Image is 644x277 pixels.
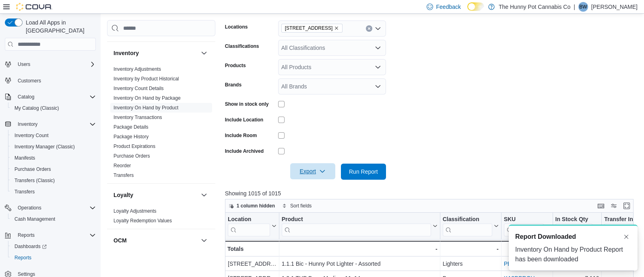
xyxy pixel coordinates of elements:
[8,241,99,252] a: Dashboards
[114,153,150,159] span: Purchase Orders
[2,75,99,86] button: Customers
[18,78,41,84] span: Customers
[227,244,277,254] div: Totals
[515,232,576,242] span: Report Downloaded
[14,243,47,250] span: Dashboards
[114,124,149,130] span: Package Details
[8,152,99,164] button: Manifests
[504,216,550,236] button: SKU
[114,133,149,140] span: Package History
[578,2,588,12] div: Bonnie Wong
[237,203,275,209] span: 1 column hidden
[199,48,209,58] button: Inventory
[14,230,96,240] span: Reports
[114,163,131,168] a: Reorder
[14,230,38,240] button: Reports
[114,218,172,224] a: Loyalty Redemption Values
[114,49,139,57] h3: Inventory
[114,76,179,82] span: Inventory by Product Historical
[591,2,638,12] p: [PERSON_NAME]
[14,76,96,86] span: Customers
[114,208,157,214] a: Loyalty Adjustments
[11,187,38,197] a: Transfers
[225,189,638,197] p: Showing 1015 of 1015
[11,103,96,113] span: My Catalog (Classic)
[114,114,162,121] span: Inventory Transactions
[341,164,386,180] button: Run Report
[11,214,58,224] a: Cash Management
[11,153,38,163] a: Manifests
[8,252,99,263] button: Reports
[366,25,372,32] button: Clear input
[281,216,431,224] div: Product
[114,66,161,72] a: Inventory Adjustments
[14,92,96,102] span: Catalog
[285,24,333,32] span: [STREET_ADDRESS]
[18,94,34,100] span: Catalog
[114,172,134,179] span: Transfers
[555,216,592,236] div: In Stock Qty
[11,103,62,113] a: My Catalog (Classic)
[14,119,96,129] span: Inventory
[290,163,335,179] button: Export
[14,92,37,102] button: Catalog
[621,232,631,242] button: Dismiss toast
[199,190,209,200] button: Loyalty
[11,253,96,263] span: Reports
[107,64,215,183] div: Inventory
[228,216,270,224] div: Location
[114,208,157,214] span: Loyalty Adjustments
[11,253,35,263] a: Reports
[114,85,164,92] span: Inventory Count Details
[14,60,33,69] button: Users
[11,164,54,174] a: Purchase Orders
[14,216,55,222] span: Cash Management
[334,26,339,31] button: Remove 2103 Yonge St from selection in this group
[225,24,248,30] label: Locations
[14,60,96,69] span: Users
[225,43,259,49] label: Classifications
[114,49,198,57] button: Inventory
[114,105,178,111] span: Inventory On Hand by Product
[579,2,587,12] span: BW
[2,91,99,103] button: Catalog
[8,141,99,152] button: Inventory Manager (Classic)
[18,121,37,127] span: Inventory
[515,245,631,264] div: Inventory On Hand by Product Report has been downloaded
[467,11,468,11] span: Dark Mode
[225,148,264,154] label: Include Archived
[225,62,246,69] label: Products
[14,155,35,161] span: Manifests
[228,216,277,236] button: Location
[281,24,343,33] span: 2103 Yonge St
[228,216,270,236] div: Location
[114,191,133,199] h3: Loyalty
[11,142,96,152] span: Inventory Manager (Classic)
[375,83,381,90] button: Open list of options
[442,216,492,224] div: Classification
[225,117,263,123] label: Include Location
[436,3,461,11] span: Feedback
[11,142,78,152] a: Inventory Manager (Classic)
[609,201,619,211] button: Display options
[114,153,150,159] a: Purchase Orders
[199,236,209,245] button: OCM
[596,201,606,211] button: Keyboard shortcuts
[114,162,131,169] span: Reorder
[225,82,242,88] label: Brands
[114,95,181,101] a: Inventory On Hand by Package
[14,144,75,150] span: Inventory Manager (Classic)
[11,176,58,185] a: Transfers (Classic)
[11,164,96,174] span: Purchase Orders
[114,66,161,72] span: Inventory Adjustments
[225,132,257,139] label: Include Room
[8,186,99,197] button: Transfers
[349,168,378,176] span: Run Report
[442,216,492,236] div: Classification
[11,242,50,251] a: Dashboards
[11,214,96,224] span: Cash Management
[225,201,278,211] button: 1 column hidden
[225,101,269,107] label: Show in stock only
[14,203,96,213] span: Operations
[281,259,437,269] div: 1.1.1 Bic - Hunny Pot Lighter - Assorted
